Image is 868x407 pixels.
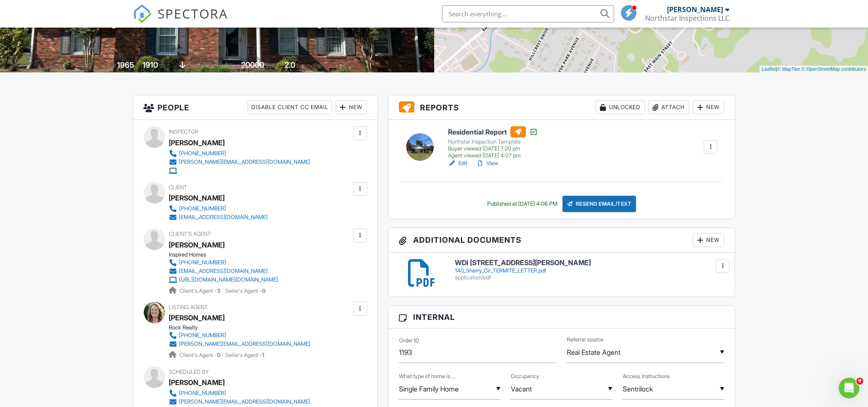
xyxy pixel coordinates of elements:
a: [URL][DOMAIN_NAME][DOMAIN_NAME] [169,276,278,284]
span: SPECTORA [158,4,229,22]
div: Agent viewed [DATE] 4:07 pm [448,152,538,159]
a: Leaflet [762,66,776,72]
div: [PERSON_NAME] [169,136,225,149]
a: Residential Report Northstar Inspection Template Buyer viewed [DATE] 7:20 pm Agent viewed [DATE] ... [448,126,538,159]
span: sq.ft. [266,63,276,69]
span: Seller's Agent - [225,288,266,294]
a: [PHONE_NUMBER] [169,389,311,398]
img: The Best Home Inspection Software - Spectora [133,4,152,23]
a: [PERSON_NAME] [169,238,225,251]
div: [PHONE_NUMBER] [179,259,226,266]
span: Inspector [169,128,199,135]
iframe: Intercom live chat [839,378,859,398]
a: WDI [STREET_ADDRESS][PERSON_NAME] 140_Sherry_Cir_TERMITE_LETTER.pdf application/pdf [455,259,725,281]
div: | [760,66,868,73]
div: [PERSON_NAME][EMAIL_ADDRESS][DOMAIN_NAME] [179,398,311,405]
label: Access Instructions [623,373,670,380]
a: © MapTiler [777,66,800,72]
a: © OpenStreetMap contributors [802,66,866,72]
h6: WDI [STREET_ADDRESS][PERSON_NAME] [455,259,725,267]
strong: 1 [263,352,265,358]
div: [PERSON_NAME] [169,376,225,389]
div: Northstar Inspection Template [448,138,538,145]
div: [PHONE_NUMBER] [179,332,226,339]
div: New [693,100,724,114]
span: Client [169,184,188,191]
a: [EMAIL_ADDRESS][DOMAIN_NAME] [169,213,268,222]
a: [PHONE_NUMBER] [169,331,311,340]
div: New [693,233,724,247]
span: Lot Size [222,63,240,69]
a: [PHONE_NUMBER] [169,149,311,158]
div: 140_Sherry_Cir_TERMITE_LETTER.pdf [455,267,725,274]
div: Buyer viewed [DATE] 7:20 pm [448,145,538,152]
h3: Reports [389,95,735,120]
a: [PERSON_NAME] [169,311,225,324]
h3: Internal [389,306,735,329]
label: What type of home is this? [399,373,455,380]
div: [PERSON_NAME][EMAIL_ADDRESS][DOMAIN_NAME] [179,159,311,166]
div: 1965 [117,60,134,69]
strong: 3 [217,288,221,294]
div: [PERSON_NAME] [667,5,723,14]
div: [PERSON_NAME] [169,191,225,204]
h3: Additional Documents [389,228,735,253]
span: Client's Agent - [180,288,222,294]
span: bathrooms [297,63,321,69]
div: 1910 [142,60,158,69]
div: Rock Realty [169,324,318,331]
div: Inspired Homes [169,251,285,258]
a: [PERSON_NAME][EMAIL_ADDRESS][DOMAIN_NAME] [169,158,311,166]
label: Order ID [399,337,419,344]
label: Referral source [567,336,603,344]
div: [EMAIL_ADDRESS][DOMAIN_NAME] [179,214,268,221]
a: View [476,159,498,168]
div: [PHONE_NUMBER] [179,390,226,397]
div: New [336,100,367,114]
div: Published at [DATE] 4:06 PM [487,200,557,207]
span: Client's Agent [169,231,211,237]
a: Edit [448,159,467,168]
span: sq. ft. [159,63,171,69]
span: Scheduled By [169,369,209,375]
div: [PERSON_NAME][EMAIL_ADDRESS][DOMAIN_NAME] [179,341,311,348]
strong: 0 [263,288,266,294]
div: 2.0 [284,60,295,69]
span: Client's Agent - [180,352,222,358]
div: Resend Email/Text [562,196,636,212]
a: [PERSON_NAME][EMAIL_ADDRESS][DOMAIN_NAME] [169,340,311,348]
a: SPECTORA [133,12,229,30]
label: Occupancy [511,373,539,380]
a: [PERSON_NAME][EMAIL_ADDRESS][DOMAIN_NAME] [169,398,311,406]
div: 20000 [241,60,264,69]
a: [PHONE_NUMBER] [169,258,278,267]
div: Northstar Inspections LLC [646,14,730,22]
div: Unlocked [596,100,645,114]
h3: People [133,95,377,120]
input: Search everything... [442,5,614,22]
div: [PHONE_NUMBER] [179,150,226,157]
div: Attach [648,100,689,114]
div: [EMAIL_ADDRESS][DOMAIN_NAME] [179,268,268,275]
a: [EMAIL_ADDRESS][DOMAIN_NAME] [169,267,278,276]
div: Disable Client CC Email [247,100,332,114]
div: [URL][DOMAIN_NAME][DOMAIN_NAME] [179,276,278,283]
h6: Residential Report [448,126,538,138]
div: application/pdf [455,274,725,281]
a: [PHONE_NUMBER] [169,204,268,213]
strong: 0 [217,352,221,358]
span: Listing Agent [169,304,208,310]
span: crawlspace [187,63,213,69]
span: 9 [856,378,863,385]
span: Seller's Agent - [225,352,265,358]
span: Built [106,63,116,69]
div: [PHONE_NUMBER] [179,205,226,212]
